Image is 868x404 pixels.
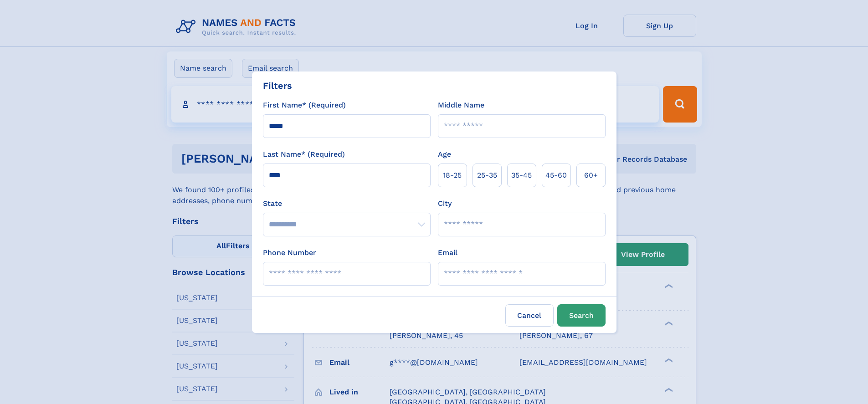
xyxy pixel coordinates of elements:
span: 35‑45 [511,170,532,181]
label: Middle Name [438,100,484,111]
label: First Name* (Required) [263,100,346,111]
label: Cancel [505,304,554,327]
div: Filters [263,79,292,92]
button: Search [557,304,606,327]
label: City [438,198,452,209]
span: 25‑35 [477,170,497,181]
label: State [263,198,431,209]
span: 45‑60 [545,170,567,181]
span: 18‑25 [443,170,462,181]
label: Last Name* (Required) [263,149,345,160]
span: 60+ [584,170,598,181]
label: Phone Number [263,247,316,258]
label: Email [438,247,457,258]
label: Age [438,149,451,160]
